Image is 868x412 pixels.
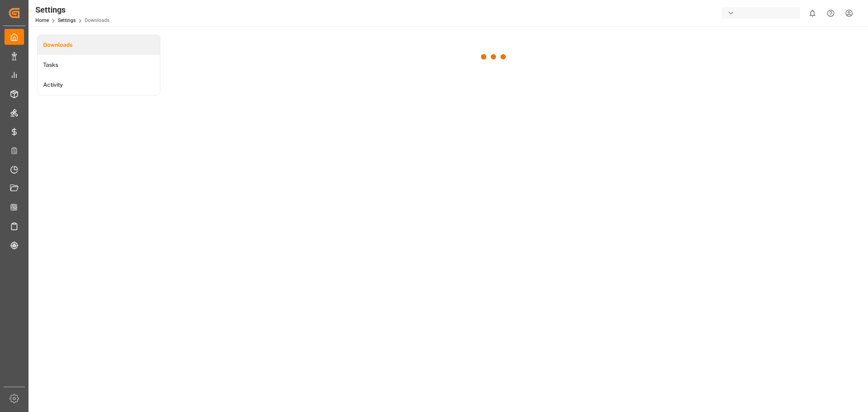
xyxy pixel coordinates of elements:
[37,75,160,95] a: Activity
[35,4,109,16] div: Settings
[803,4,822,22] button: show 0 new notifications
[37,55,160,75] a: Tasks
[35,18,49,23] a: Home
[58,18,76,23] a: Settings
[822,4,840,22] button: Help Center
[37,35,160,55] a: Downloads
